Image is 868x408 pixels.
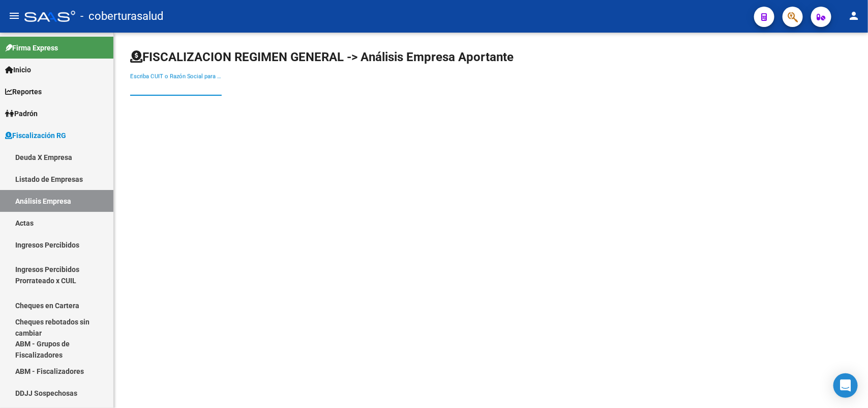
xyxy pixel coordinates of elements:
[8,10,20,22] mat-icon: menu
[833,373,858,398] div: Open Intercom Messenger
[5,64,31,75] span: Inicio
[5,86,42,97] span: Reportes
[5,42,58,53] span: Firma Express
[80,5,163,28] span: - coberturasalud
[848,10,860,22] mat-icon: person
[5,108,38,119] span: Padrón
[130,49,514,65] h1: FISCALIZACION REGIMEN GENERAL -> Análisis Empresa Aportante
[5,130,66,141] span: Fiscalización RG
